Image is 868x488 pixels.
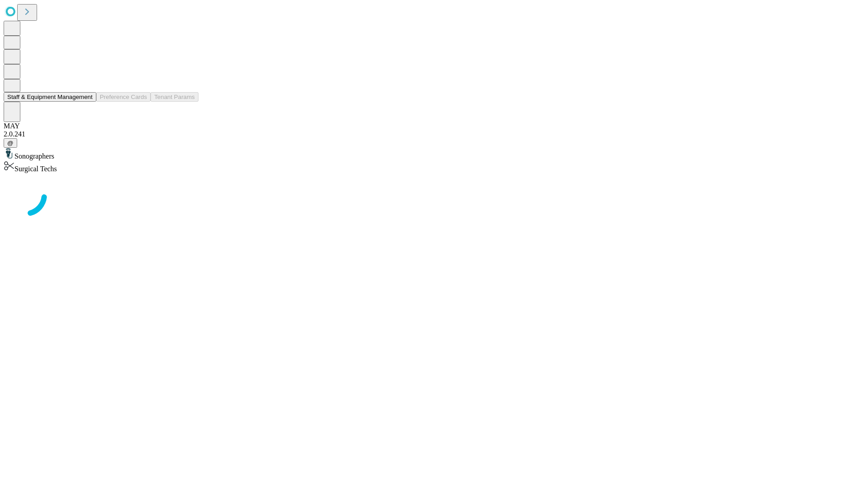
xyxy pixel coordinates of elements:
[96,92,151,102] button: Preference Cards
[4,160,864,173] div: Surgical Techs
[4,92,96,102] button: Staff & Equipment Management
[4,138,17,148] button: @
[4,130,864,138] div: 2.0.241
[7,140,14,146] span: @
[4,148,864,160] div: Sonographers
[151,92,198,102] button: Tenant Params
[4,122,864,130] div: MAY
